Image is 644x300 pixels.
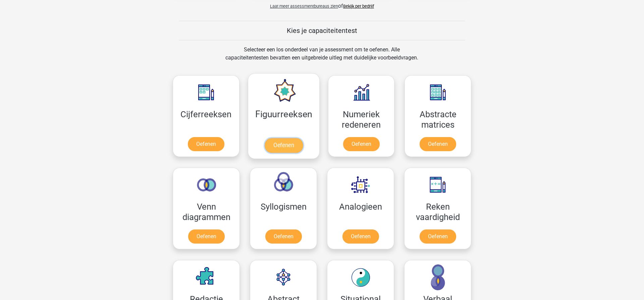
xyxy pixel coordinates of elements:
a: Oefenen [264,138,303,153]
a: Oefenen [265,229,302,244]
div: Selecteer een los onderdeel van je assessment om te oefenen. Alle capaciteitentesten bevatten een... [219,46,425,70]
span: Laat meer assessmentbureaus zien [270,4,338,9]
a: Oefenen [188,229,225,244]
a: Oefenen [420,137,456,151]
h5: Kies je capaciteitentest [179,27,465,35]
a: Bekijk per bedrijf [343,4,374,9]
a: Oefenen [188,137,224,151]
a: Oefenen [342,229,379,244]
a: Oefenen [343,137,380,151]
a: Oefenen [420,229,456,244]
